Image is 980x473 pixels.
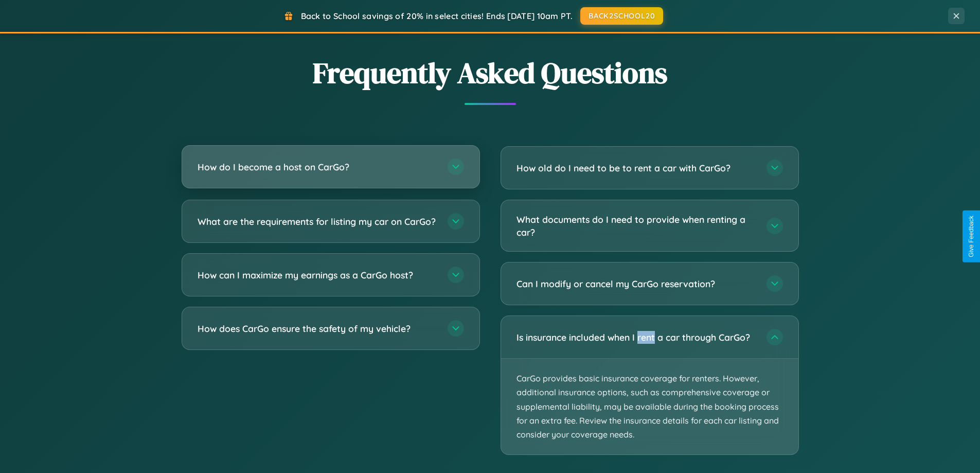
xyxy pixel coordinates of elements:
h3: How does CarGo ensure the safety of my vehicle? [198,322,437,335]
div: Give Feedback [968,216,975,257]
span: Back to School savings of 20% in select cities! Ends [DATE] 10am PT. [301,11,573,21]
h2: Frequently Asked Questions [182,53,799,93]
h3: How do I become a host on CarGo? [198,161,437,173]
p: CarGo provides basic insurance coverage for renters. However, additional insurance options, such ... [501,359,798,454]
h3: Is insurance included when I rent a car through CarGo? [516,331,756,344]
h3: Can I modify or cancel my CarGo reservation? [516,277,756,290]
h3: What documents do I need to provide when renting a car? [516,213,756,238]
h3: What are the requirements for listing my car on CarGo? [198,215,437,228]
h3: How old do I need to be to rent a car with CarGo? [516,162,756,174]
h3: How can I maximize my earnings as a CarGo host? [198,269,437,282]
button: BACK2SCHOOL20 [580,7,663,25]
